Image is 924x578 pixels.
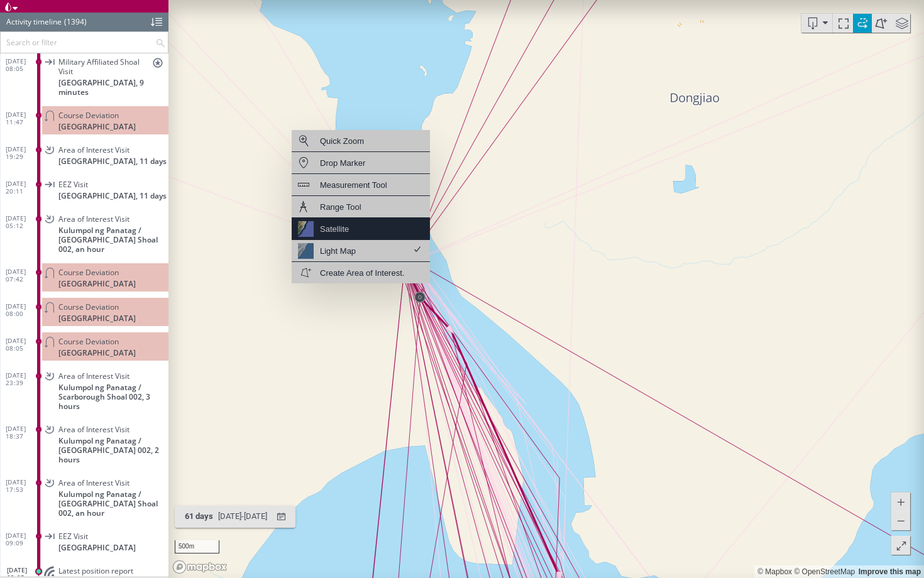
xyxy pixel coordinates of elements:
[6,136,168,171] dl: [DATE] 19:29Area of Interest Visit[GEOGRAPHIC_DATA], 11 days
[871,14,891,33] div: tooltips.createAOI
[6,328,168,363] dl: [DATE] 08:05Course Deviation[GEOGRAPHIC_DATA]
[64,13,87,31] div: (1394)
[58,111,119,120] span: Course Deviation
[6,425,39,440] span: [DATE] 18:37
[320,199,361,215] div: Range Tool
[757,567,792,576] a: Mapbox
[58,57,152,76] span: Military Affiliated Shoal Visit
[58,268,119,277] span: Course Deviation
[320,133,364,149] div: Quick Zoom
[58,122,136,131] span: [GEOGRAPHIC_DATA]
[58,425,129,434] span: Area of Interest Visit
[6,478,39,493] span: [DATE] 17:53
[6,171,168,205] dl: [DATE] 20:11EEZ Visit[GEOGRAPHIC_DATA], 11 days
[891,14,910,33] div: Toggle map information layers
[58,191,167,200] span: [GEOGRAPHIC_DATA], 11 days
[852,14,871,33] div: Toggle vessel historical path
[175,506,295,528] button: 61 days[DATE]-[DATE]
[6,371,39,386] span: [DATE] 23:39
[58,302,119,312] span: Course Deviation
[58,214,129,224] span: Area of Interest Visit
[320,221,349,237] div: Satellite
[58,226,168,254] span: Kulumpol ng Panatag / [GEOGRAPHIC_DATA] Shoal 002, an hour
[58,348,136,357] span: [GEOGRAPHIC_DATA]
[320,155,365,171] div: Drop Marker
[58,279,136,288] span: [GEOGRAPHIC_DATA]
[58,78,168,97] span: [GEOGRAPHIC_DATA], 9 minutes
[6,268,39,283] span: [DATE] 07:42
[172,560,228,574] a: Mapbox logo
[58,180,88,189] span: EEZ Visit
[58,543,136,552] span: [GEOGRAPHIC_DATA]
[6,180,39,195] span: [DATE] 20:11
[6,293,168,328] dl: [DATE] 08:00Course Deviation[GEOGRAPHIC_DATA]
[859,567,921,576] a: Improve this map
[216,507,270,526] div: [DATE] - [DATE]
[320,243,356,259] div: Light Map
[6,363,168,416] dl: [DATE] 23:39Area of Interest VisitKulumpol ng Panatag / Scarborough Shoal 002, 3 hours
[58,532,88,541] span: EEZ Visit
[6,532,39,547] span: [DATE] 09:09
[6,205,168,259] dl: [DATE] 05:12Area of Interest VisitKulumpol ng Panatag / [GEOGRAPHIC_DATA] Shoal 002, an hour
[871,14,891,33] button: Create an AOI.
[58,337,119,346] span: Course Deviation
[833,14,852,33] div: Focus on vessel path
[6,57,39,72] span: [DATE] 08:05
[152,57,163,72] span: Military affiliated activity
[6,302,39,317] span: [DATE] 08:00
[58,383,168,411] span: Kulumpol ng Panatag / Scarborough Shoal 002, 3 hours
[58,436,168,464] span: Kulumpol ng Panatag / [GEOGRAPHIC_DATA] 002, 2 hours
[320,177,387,193] div: Measurement Tool
[58,566,133,575] span: Latest position report
[152,57,163,68] span: stars
[6,48,168,102] dl: [DATE] 08:05Military Affiliated Shoal Visitstars[GEOGRAPHIC_DATA], 9 minutes
[6,214,39,229] span: [DATE] 05:12
[6,111,39,126] span: [DATE] 11:47
[6,13,62,31] div: Activity timeline
[6,523,168,557] dl: [DATE] 09:09EEZ Visit[GEOGRAPHIC_DATA]
[58,145,129,155] span: Area of Interest Visit
[6,337,39,352] span: [DATE] 08:05
[58,314,136,323] span: [GEOGRAPHIC_DATA]
[58,371,129,381] span: Area of Interest Visit
[6,469,168,523] dl: [DATE] 17:53Area of Interest VisitKulumpol ng Panatag / [GEOGRAPHIC_DATA] Shoal 002, an hour
[801,14,833,33] button: Export vessel information
[58,156,167,166] span: [GEOGRAPHIC_DATA], 11 days
[58,478,129,488] span: Area of Interest Visit
[6,416,168,469] dl: [DATE] 18:37Area of Interest VisitKulumpol ng Panatag / [GEOGRAPHIC_DATA] 002, 2 hours
[6,102,168,136] dl: [DATE] 11:47Course Deviation[GEOGRAPHIC_DATA]
[175,540,219,553] div: 500m
[320,265,404,281] div: Create Area of Interest.
[185,511,213,521] span: 61 days
[6,259,168,293] dl: [DATE] 07:42Course Deviation[GEOGRAPHIC_DATA]
[6,145,39,160] span: [DATE] 19:29
[794,567,855,576] a: OpenStreetMap
[58,489,168,518] span: Kulumpol ng Panatag / [GEOGRAPHIC_DATA] Shoal 002, an hour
